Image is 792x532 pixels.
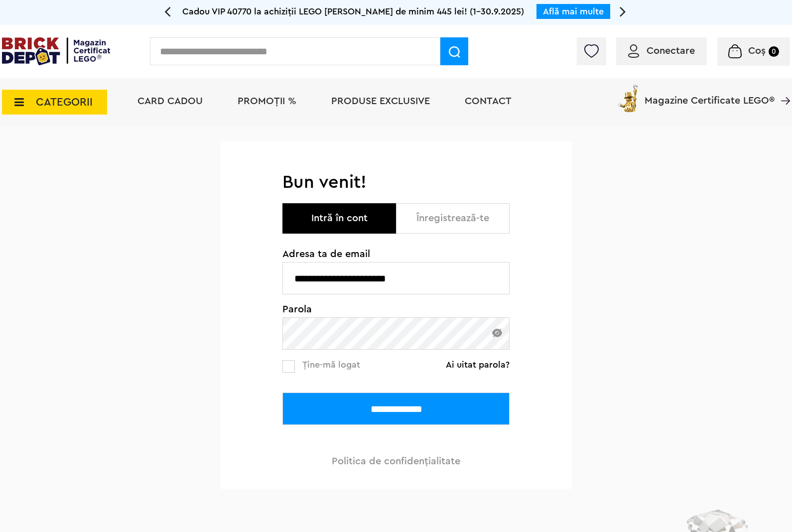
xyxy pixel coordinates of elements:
[238,96,296,106] a: PROMOȚII %
[543,7,604,16] a: Află mai multe
[446,360,510,370] a: Ai uitat parola?
[182,7,524,16] span: Cadou VIP 40770 la achiziții LEGO [PERSON_NAME] de minim 445 lei! (1-30.9.2025)
[647,46,695,56] span: Conectare
[396,203,510,234] button: Înregistrează-te
[331,96,430,106] a: Produse exclusive
[748,46,766,56] span: Coș
[137,96,203,106] a: Card Cadou
[36,97,93,108] span: CATEGORII
[282,304,510,314] span: Parola
[282,203,396,234] button: Intră în cont
[769,46,779,57] small: 0
[628,46,695,56] a: Conectare
[282,171,510,193] h1: Bun venit!
[775,83,790,93] a: Magazine Certificate LEGO®
[282,249,510,259] span: Adresa ta de email
[645,83,775,106] span: Magazine Certificate LEGO®
[332,456,460,466] a: Politica de confidenţialitate
[302,360,360,369] span: Ține-mă logat
[465,96,512,106] a: Contact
